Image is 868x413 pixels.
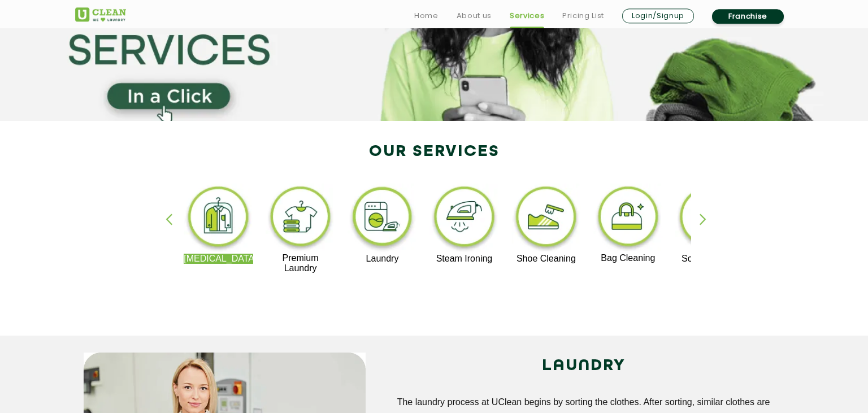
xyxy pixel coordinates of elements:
a: Franchise [712,9,784,24]
p: Sofa Cleaning [675,254,745,264]
img: dry_cleaning_11zon.webp [184,184,253,254]
p: Bag Cleaning [593,253,663,263]
h2: LAUNDRY [383,353,784,380]
p: Laundry [348,254,417,264]
img: bag_cleaning_11zon.webp [593,184,663,253]
a: Pricing List [562,9,604,23]
img: UClean Laundry and Dry Cleaning [75,7,126,21]
img: sofa_cleaning_11zon.webp [675,184,745,254]
img: premium_laundry_cleaning_11zon.webp [266,184,335,253]
a: Services [510,9,544,23]
a: Login/Signup [622,8,694,23]
img: laundry_cleaning_11zon.webp [348,184,417,254]
a: About us [457,9,492,23]
img: steam_ironing_11zon.webp [429,184,499,254]
p: Steam Ironing [429,254,499,264]
img: shoe_cleaning_11zon.webp [511,184,581,254]
p: Shoe Cleaning [511,254,581,264]
a: Home [414,9,439,23]
p: Premium Laundry [266,253,335,273]
p: [MEDICAL_DATA] [184,254,253,264]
